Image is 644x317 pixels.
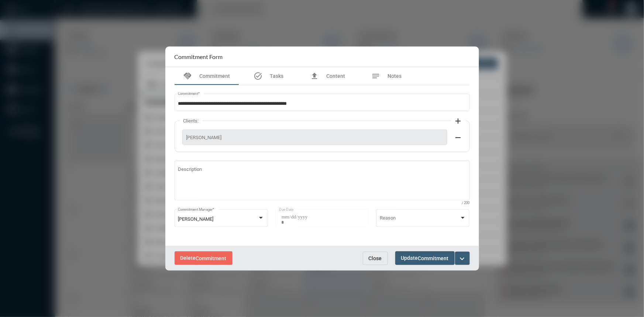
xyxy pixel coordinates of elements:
mat-hint: / 200 [462,201,470,205]
mat-icon: file_upload [310,72,319,80]
button: Close [363,252,388,265]
span: Content [326,73,345,79]
span: [PERSON_NAME] [186,135,443,140]
mat-icon: handshake [183,72,192,80]
span: Commitment [196,255,227,261]
span: Update [401,255,449,261]
span: Close [369,255,382,261]
mat-icon: add [454,117,463,125]
span: Commitment [200,73,230,79]
button: DeleteCommitment [175,251,233,265]
h2: Commitment Form [175,53,223,60]
mat-icon: expand_more [458,254,467,263]
span: Commitment [418,255,449,261]
mat-icon: remove [454,133,463,142]
label: Clients: [180,118,203,124]
button: UpdateCommitment [395,251,455,265]
span: [PERSON_NAME] [178,216,213,222]
span: Delete [180,255,227,261]
span: Notes [388,73,402,79]
mat-icon: task_alt [254,72,262,80]
mat-icon: notes [372,72,380,80]
span: Tasks [270,73,283,79]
